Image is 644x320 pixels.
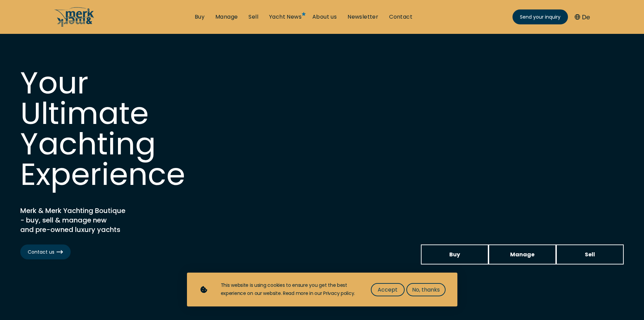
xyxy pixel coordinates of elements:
button: No, thanks [406,283,446,296]
a: Privacy policy [323,290,354,297]
a: Newsletter [348,13,378,21]
span: No, thanks [412,285,440,294]
a: Buy [195,13,205,21]
a: Sell [556,244,624,264]
span: Sell [585,250,595,259]
span: Buy [449,250,460,259]
a: Manage [215,13,238,21]
a: Contact us [20,244,71,259]
a: Buy [421,244,488,264]
button: De [575,13,590,22]
a: Yacht News [269,13,302,21]
a: About us [312,13,337,21]
span: Manage [510,250,534,259]
h1: Your Ultimate Yachting Experience [20,68,223,190]
h2: Merk & Merk Yachting Boutique - buy, sell & manage new and pre-owned luxury yachts [20,206,189,234]
span: Contact us [28,249,63,256]
a: Contact [389,13,412,21]
span: Send your inquiry [520,14,560,21]
span: Accept [378,285,398,294]
a: Manage [488,244,556,264]
button: Accept [371,283,405,296]
div: This website is using cookies to ensure you get the best experience on our website. Read more in ... [221,281,357,298]
a: Sell [248,13,258,21]
a: Send your inquiry [512,9,568,24]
